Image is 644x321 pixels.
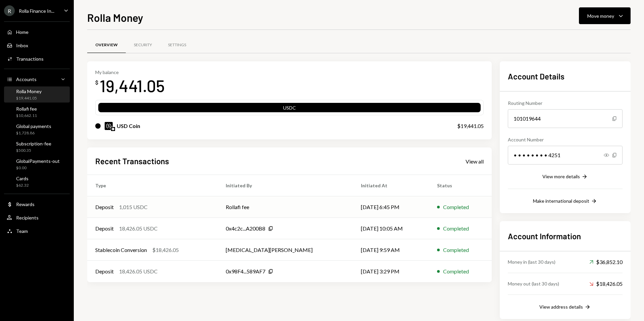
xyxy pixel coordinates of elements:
[16,43,28,48] div: Inbox
[589,258,623,266] div: $36,852.10
[105,122,113,130] img: USDC
[117,122,140,130] div: USD Coin
[16,130,51,136] div: $1,728.86
[4,139,70,155] a: Subscription-fee$500.35
[16,29,29,35] div: Home
[119,224,158,233] div: 18,426.05 USDC
[87,11,143,24] h1: Rolla Money
[508,100,623,107] div: Routing Number
[508,136,623,143] div: Account Number
[16,215,39,220] div: Recipients
[4,174,70,190] a: Cards$62.32
[16,158,60,164] div: GlobalPayments-out
[539,304,591,311] button: View address details
[4,73,70,85] a: Accounts
[16,183,29,188] div: $62.32
[353,239,429,261] td: [DATE] 9:59 AM
[353,261,429,282] td: [DATE] 3:29 PM
[16,76,37,82] div: Accounts
[539,304,583,310] div: View address details
[508,258,555,265] div: Money in (last 30 days)
[4,86,70,103] a: Rolla Money$19,441.05
[4,5,15,16] div: R
[16,106,37,112] div: Rollafi fee
[100,75,165,96] div: 19,441.05
[16,176,29,181] div: Cards
[134,42,152,48] div: Security
[443,267,469,275] div: Completed
[4,198,70,210] a: Rewards
[533,198,597,205] button: Make international deposit
[353,175,429,196] th: Initiated At
[119,267,158,275] div: 18,426.05 USDC
[95,224,114,233] div: Deposit
[466,157,484,165] a: View all
[87,37,126,54] a: Overview
[19,8,54,14] div: Rolla Finance In...
[542,174,580,179] div: View more details
[95,42,118,48] div: Overview
[443,224,469,233] div: Completed
[353,218,429,239] td: [DATE] 10:05 AM
[542,173,588,181] button: View more details
[95,155,169,167] h2: Recent Transactions
[152,246,179,254] div: $18,426.05
[126,37,160,54] a: Security
[95,69,165,75] div: My balance
[508,146,623,165] div: • • • • • • • • 4251
[579,7,631,24] button: Move money
[98,104,481,114] div: USDC
[16,123,51,129] div: Global payments
[226,224,265,233] div: 0x4c2c...A200B8
[4,156,70,172] a: GlobalPayments-out$0.00
[218,175,353,196] th: Initiated By
[4,26,70,38] a: Home
[16,88,42,94] div: Rolla Money
[119,203,148,211] div: 1,015 USDC
[589,280,623,288] div: $18,426.05
[95,267,114,275] div: Deposit
[508,231,623,242] h2: Account Information
[4,104,70,120] a: Rollafi fee$10,662.11
[533,198,589,204] div: Make international deposit
[16,165,60,171] div: $0.00
[16,113,37,119] div: $10,662.11
[508,109,623,128] div: 101019644
[508,280,559,287] div: Money out (last 30 days)
[16,228,28,234] div: Team
[95,79,98,86] div: $
[160,37,194,54] a: Settings
[429,175,492,196] th: Status
[16,141,51,146] div: Subscription-fee
[443,203,469,211] div: Completed
[95,203,114,211] div: Deposit
[4,211,70,223] a: Recipients
[16,95,42,101] div: $19,441.05
[218,239,353,261] td: [MEDICAL_DATA][PERSON_NAME]
[16,148,51,153] div: $500.35
[16,56,44,62] div: Transactions
[4,225,70,237] a: Team
[4,121,70,137] a: Global payments$1,728.86
[218,196,353,218] td: Rollafi fee
[353,196,429,218] td: [DATE] 6:45 PM
[226,267,265,275] div: 0x98F4...589AF7
[466,158,484,165] div: View all
[111,127,115,131] img: base-mainnet
[443,246,469,254] div: Completed
[168,42,186,48] div: Settings
[4,39,70,51] a: Inbox
[457,122,484,130] div: $19,441.05
[16,201,35,207] div: Rewards
[587,12,614,19] div: Move money
[87,175,218,196] th: Type
[4,53,70,65] a: Transactions
[95,246,147,254] div: Stablecoin Conversion
[508,71,623,82] h2: Account Details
